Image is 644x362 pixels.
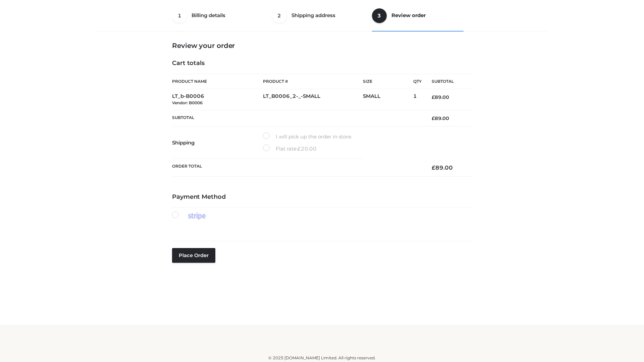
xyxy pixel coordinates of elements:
th: Product Name [172,74,263,89]
span: £ [432,94,435,100]
th: Product # [263,74,363,89]
label: I will pick up the order in store. [263,132,352,141]
bdi: 89.00 [432,164,453,171]
td: 1 [413,89,422,110]
span: £ [432,115,435,121]
td: LT_B0006_2-_-SMALL [263,89,363,110]
label: Flat rate: [263,144,317,153]
bdi: 20.00 [298,145,317,152]
span: £ [298,145,301,152]
span: £ [432,164,435,171]
th: Subtotal [422,74,472,89]
th: Qty [413,74,422,89]
td: LT_b-B0006 [172,89,263,110]
bdi: 89.00 [432,115,449,121]
th: Order Total [172,159,422,177]
th: Size [363,74,410,89]
button: Place order [172,248,215,263]
td: SMALL [363,89,413,110]
bdi: 89.00 [432,94,449,100]
small: Vendor: B0006 [172,100,203,105]
th: Subtotal [172,110,422,126]
h4: Payment Method [172,193,472,201]
h3: Review your order [172,42,472,50]
th: Shipping [172,127,263,159]
h4: Cart totals [172,60,472,67]
div: © 2025 [DOMAIN_NAME] Limited. All rights reserved. [100,355,544,361]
